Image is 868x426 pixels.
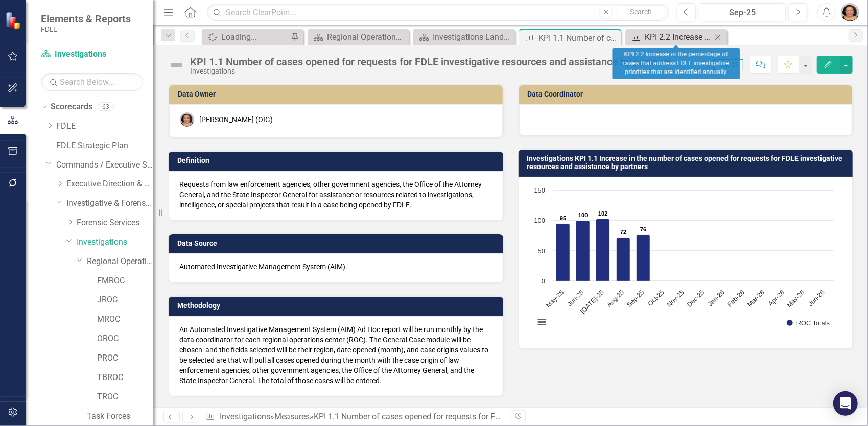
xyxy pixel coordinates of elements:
[529,185,839,338] svg: Interactive chart
[177,157,498,164] h3: Definition
[221,31,288,43] div: Loading...
[566,289,585,308] text: Jun-25
[605,289,625,309] text: Aug-25
[416,31,512,43] a: Investigations Landing Page
[41,73,143,91] input: Search Below...
[699,3,786,21] button: Sep-25
[537,247,545,255] text: 50
[528,90,848,98] h3: Data Coordinator
[274,412,310,421] a: Measures
[534,217,545,224] text: 100
[636,235,650,281] path: Sep-25, 76. ROC Totals .
[833,391,858,416] div: Open Intercom Messenger
[807,289,826,308] text: Jun-26
[179,262,492,272] p: Automated Investigative Management System (AIM).
[66,178,153,190] a: Executive Direction & Business Support
[97,391,153,403] a: TROC
[645,31,712,43] div: KPI 2.2 Increase in the percentage of cases that address FDLE investigative priorities that are i...
[98,103,114,111] div: 63
[190,67,672,75] div: Investigations
[207,4,669,21] input: Search ClearPoint...
[616,5,667,19] button: Search
[177,302,498,310] h3: Methodology
[630,8,652,16] span: Search
[433,31,512,43] div: Investigations Landing Page
[613,48,740,79] div: KPI 2.2 Increase in the percentage of cases that address FDLE investigative priorities that are i...
[796,319,830,327] text: ROC Totals
[179,179,492,210] p: Requests from law enforcement agencies, other government agencies, the Office of the Attorney Gen...
[785,289,806,310] text: May-26
[646,289,666,308] text: Oct-25
[205,411,503,423] div: » »
[97,372,153,384] a: TBROC
[87,411,153,422] a: Task Forces
[640,226,646,232] text: 76
[706,289,725,308] text: Jan-26
[665,289,686,309] text: Nov-25
[56,159,153,171] a: Commands / Executive Support Branch
[220,412,270,421] a: Investigations
[41,13,131,25] span: Elements & Reports
[578,289,605,315] text: [DATE]-25
[180,112,194,127] img: Nancy Verhine
[685,289,706,309] text: Dec-25
[97,275,153,287] a: FMROC
[177,240,498,247] h3: Data Source
[841,3,859,21] img: Nancy Verhine
[541,277,545,285] text: 0
[56,140,153,152] a: FDLE Strategic Plan
[702,7,782,19] div: Sep-25
[66,198,153,209] a: Investigative & Forensic Services Command
[310,31,407,43] a: Regional Operations Center Default
[616,238,630,281] path: Aug-25, 72. ROC Totals .
[766,289,786,308] text: Apr-26
[560,215,566,221] text: 95
[77,236,153,248] a: Investigations
[51,101,92,113] a: Scorecards
[538,32,619,44] div: KPI 1.1 Number of cases opened for requests for FDLE investigative resources and assistance by pa...
[97,314,153,325] a: MROC
[41,49,143,60] a: Investigations
[746,289,766,309] text: Mar-26
[556,224,570,281] path: May-25, 95. ROC Totals .
[620,229,626,235] text: 72
[97,333,153,345] a: OROC
[77,217,153,229] a: Forensic Services
[527,155,848,171] h3: Investigations KPI 1.1 Increase in the number of cases opened for requests for FDLE investigative...
[578,212,588,218] text: 100
[534,186,545,194] text: 150
[596,219,609,281] path: Jul-25, 102. ROC Totals .
[56,121,153,132] a: FDLE
[327,31,407,43] div: Regional Operations Center Default
[169,57,185,73] img: Not Defined
[625,289,645,309] text: Sep-25
[41,25,131,33] small: FDLE
[97,352,153,364] a: PROC
[598,210,608,217] text: 102
[204,31,288,43] a: Loading...
[628,31,712,43] a: KPI 2.2 Increase in the percentage of cases that address FDLE investigative priorities that are i...
[725,289,745,309] text: Feb-26
[87,256,153,268] a: Regional Operations Centers
[529,185,842,338] div: Chart. Highcharts interactive chart.
[787,320,830,327] button: Show ROC Totals
[179,324,492,386] p: An Automated Investigative Management System (AIM) Ad Hoc report will be run monthly by the data ...
[544,289,565,310] text: May-25
[199,114,273,125] div: [PERSON_NAME] (OIG)
[535,315,549,329] button: View chart menu, Chart
[314,412,693,421] div: KPI 1.1 Number of cases opened for requests for FDLE investigative resources and assistance by pa...
[190,56,672,67] div: KPI 1.1 Number of cases opened for requests for FDLE investigative resources and assistance by pa...
[5,11,23,29] img: ClearPoint Strategy
[576,221,590,281] path: Jun-25, 100. ROC Totals .
[178,90,498,98] h3: Data Owner
[97,294,153,306] a: JROC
